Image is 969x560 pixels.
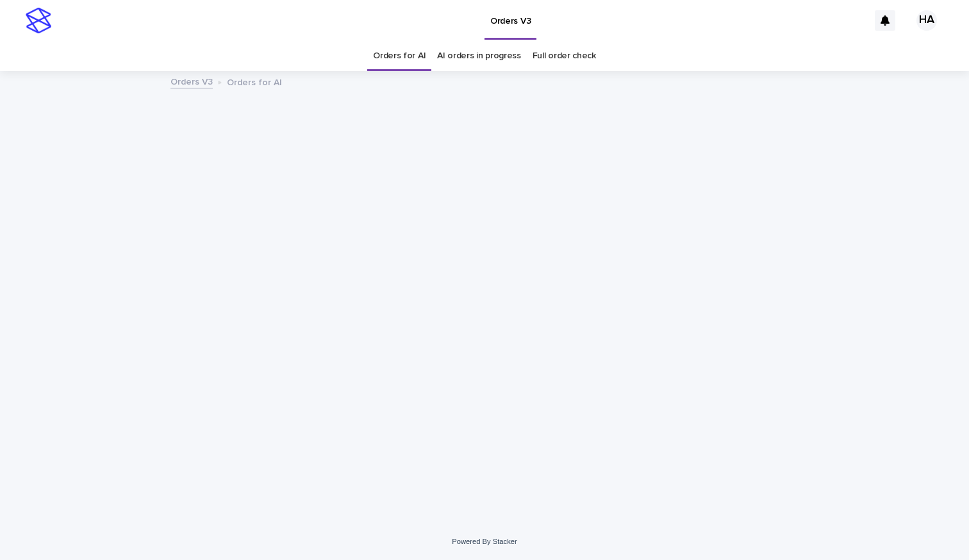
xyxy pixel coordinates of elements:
[916,10,937,31] div: HA
[26,8,51,33] img: stacker-logo-s-only.png
[227,74,282,88] p: Orders for AI
[170,74,213,88] a: Orders V3
[452,538,517,545] a: Powered By Stacker
[437,41,521,71] a: AI orders in progress
[373,41,426,71] a: Orders for AI
[533,41,596,71] a: Full order check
